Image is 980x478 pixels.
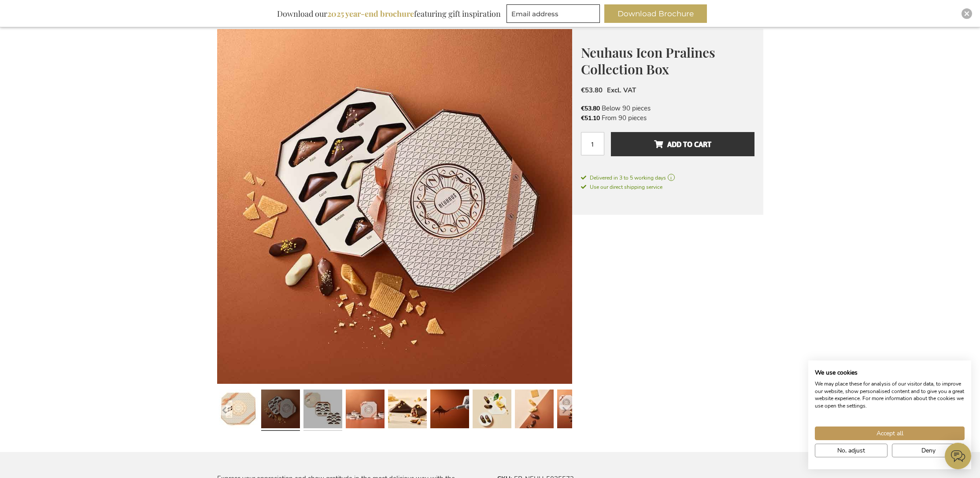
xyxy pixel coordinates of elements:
[892,444,965,457] button: Deny all cookies
[581,103,754,113] li: Below 90 pieces
[430,386,469,434] a: Neuhaus Icon Pralines Collection Box - Exclusive Business Gifts
[604,4,707,23] button: Download Brochure
[581,184,662,191] span: Use our direct shipping service
[581,86,603,95] span: €53.80
[921,446,936,455] span: Deny
[581,114,600,122] span: €51.10
[507,4,600,23] input: Email address
[815,427,965,440] button: Accept all cookies
[327,8,414,19] b: 2025 year-end brochure
[473,386,511,434] a: Neuhaus Icon Pralines Collection Box - Exclusive Business Gifts
[815,369,965,377] h2: We use cookies
[388,386,427,434] a: Neuhaus Icon Pralines Collection Box - Exclusive Business Gifts
[557,386,596,434] a: Neuhaus Icon Pralines Collection Box - Exclusive Business Gifts
[581,174,754,182] a: Delivered in 3 to 5 working days
[581,44,715,78] span: Neuhaus Icon Pralines Collection Box
[962,8,972,19] div: Close
[515,386,554,434] a: Neuhaus Icon Pralines Collection Box - Exclusive Business Gifts
[217,29,572,384] img: Neuhaus Icon Pralines Collection Box - Exclusive Business Gifts
[219,386,258,434] a: Neuhaus Icon Pralines Collection Box - Exclusive Business Gifts
[815,380,965,410] p: We may place these for analysis of our visitor data, to improve our website, show personalised co...
[581,113,754,123] li: From 90 pieces
[273,4,505,23] div: Download our featuring gift inspiration
[876,429,903,438] span: Accept all
[581,182,662,191] a: Use our direct shipping service
[303,386,342,434] a: Neuhaus Icon Pralines Collection Box - Exclusive Business Gifts
[607,86,636,95] span: Excl. VAT
[346,386,385,434] a: Neuhaus Icon Pralines Collection Box - Exclusive Business Gifts
[945,443,971,469] iframe: belco-activator-frame
[654,137,711,151] span: Add to Cart
[261,386,300,434] a: Neuhaus Icon Pralines Collection Box - Exclusive Business Gifts
[837,446,865,455] span: No, adjust
[581,104,600,113] span: €53.80
[611,132,754,156] button: Add to Cart
[507,4,603,26] form: marketing offers and promotions
[815,444,888,457] button: Adjust cookie preferences
[581,132,604,155] input: Qty
[964,11,969,16] img: Close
